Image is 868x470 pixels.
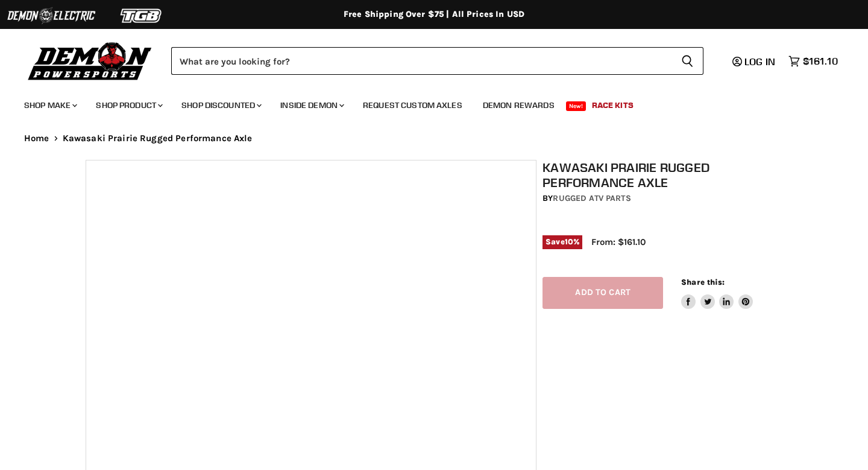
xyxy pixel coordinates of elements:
h1: Kawasaki Prairie Rugged Performance Axle [542,160,788,190]
a: Rugged ATV Parts [553,193,631,203]
span: $161.10 [803,56,838,67]
span: Kawasaki Prairie Rugged Performance Axle [63,133,253,144]
span: From: $161.10 [591,237,646,247]
a: Shop Product [87,93,170,118]
span: New! [566,101,587,111]
form: Product [171,47,703,75]
a: Inside Demon [271,93,351,118]
span: 10 [565,237,573,246]
ul: Main menu [15,88,835,118]
img: TGB Logo 2 [96,4,187,27]
span: Share this: [681,278,725,287]
img: Demon Electric Logo 2 [6,4,96,27]
div: by [542,192,788,205]
img: Demon Powersports [24,39,156,82]
button: Search [671,47,703,75]
a: $161.10 [782,52,844,70]
a: Request Custom Axles [354,93,471,118]
a: Log in [727,56,782,67]
a: Demon Rewards [474,93,564,118]
a: Shop Make [15,93,84,118]
a: Race Kits [583,93,643,118]
a: Shop Discounted [172,93,269,118]
input: Search [171,47,671,75]
span: Save % [542,235,582,249]
a: Home [24,133,49,144]
aside: Share this: [681,277,753,309]
span: Log in [744,56,775,68]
